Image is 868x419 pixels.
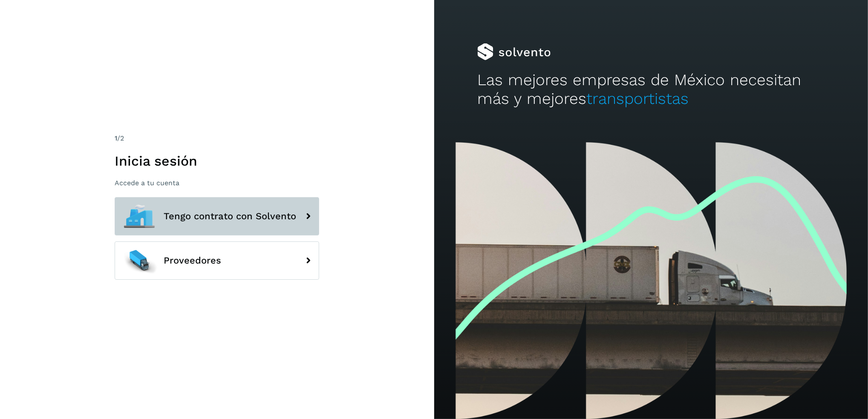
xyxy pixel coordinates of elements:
span: transportistas [586,89,689,108]
h1: Inicia sesión [115,153,319,169]
h2: Las mejores empresas de México necesitan más y mejores [477,71,825,109]
p: Accede a tu cuenta [115,179,319,187]
span: Proveedores [164,255,221,266]
button: Proveedores [115,241,319,280]
div: /2 [115,133,319,143]
button: Tengo contrato con Solvento [115,197,319,235]
span: Tengo contrato con Solvento [164,211,296,221]
span: 1 [115,134,117,142]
